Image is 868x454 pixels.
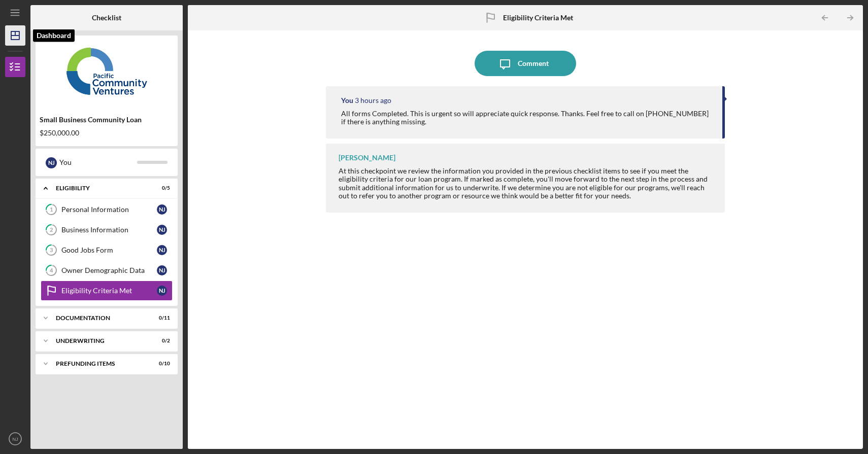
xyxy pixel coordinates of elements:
tspan: 4 [50,267,53,274]
div: 0 / 5 [152,185,170,191]
div: Eligibility Criteria Met [61,287,157,295]
tspan: 3 [50,247,53,254]
div: Documentation [56,315,145,321]
div: Owner Demographic Data [61,266,157,274]
tspan: 1 [50,206,53,213]
div: Comment [518,51,549,76]
div: Good Jobs Form [61,246,157,254]
div: N J [157,286,167,296]
b: Eligibility Criteria Met [503,14,573,22]
button: Comment [475,51,576,76]
div: You [341,96,353,104]
div: 0 / 2 [152,338,170,344]
div: Eligibility [56,185,145,191]
a: Eligibility Criteria MetNJ [41,281,173,301]
div: 0 / 10 [152,361,170,367]
button: NJ [5,429,25,449]
div: Small Business Community Loan [40,116,174,124]
text: NJ [12,436,18,442]
a: 3Good Jobs FormNJ [41,240,173,260]
div: 0 / 11 [152,315,170,321]
img: Product logo [36,41,178,101]
time: 2025-10-14 17:58 [355,96,391,104]
div: N J [157,204,167,215]
div: N J [157,265,167,275]
a: 1Personal InformationNJ [41,199,173,220]
div: Personal Information [61,205,157,214]
div: Prefunding Items [56,361,145,367]
div: All forms Completed. This is urgent so will appreciate quick response. Thanks. Feel free to call ... [341,110,712,126]
div: N J [46,157,57,168]
div: $250,000.00 [40,129,174,137]
div: [PERSON_NAME] [339,154,395,162]
tspan: 2 [50,227,53,233]
b: Checklist [92,14,121,22]
a: 4Owner Demographic DataNJ [41,260,173,281]
div: At this checkpoint we review the information you provided in the previous checklist items to see ... [339,167,715,199]
div: Business Information [61,226,157,234]
div: N J [157,225,167,235]
div: Underwriting [56,338,145,344]
a: 2Business InformationNJ [41,220,173,240]
div: N J [157,245,167,255]
div: You [59,154,137,171]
